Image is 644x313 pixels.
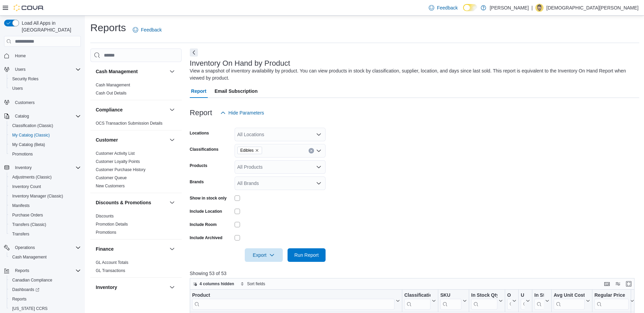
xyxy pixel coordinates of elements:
[10,131,81,139] span: My Catalog (Classic)
[10,276,81,284] span: Canadian Compliance
[12,76,38,82] span: Security Roles
[96,68,167,75] button: Cash Management
[1,243,84,252] button: Operations
[96,268,125,273] a: GL Transactions
[238,280,268,288] button: Sort fields
[7,191,84,201] button: Inventory Manager (Classic)
[15,113,29,119] span: Catalog
[249,248,279,262] span: Export
[12,132,50,138] span: My Catalog (Classic)
[7,229,84,239] button: Transfers
[96,106,123,113] h3: Compliance
[10,295,81,303] span: Reports
[90,258,182,277] div: Finance
[90,149,182,193] div: Customer
[316,164,321,170] button: Open list of options
[96,246,114,252] h3: Finance
[7,210,84,220] button: Purchase Orders
[15,268,29,273] span: Reports
[190,67,636,82] div: View a snapshot of inventory availability by product. You can view products in stock by classific...
[1,111,84,121] button: Catalog
[288,248,326,262] button: Run Report
[96,159,140,164] a: Customer Loyalty Points
[521,292,530,310] button: Unit Type
[190,235,222,241] label: Include Archived
[10,122,81,130] span: Classification (Classic)
[10,122,56,130] a: Classification (Classic)
[12,244,38,252] button: Operations
[7,74,84,84] button: Security Roles
[15,67,25,72] span: Users
[192,292,400,310] button: Product
[12,52,29,60] a: Home
[15,245,35,250] span: Operations
[10,150,36,158] a: Promotions
[12,164,81,172] span: Inventory
[90,81,182,100] div: Cash Management
[245,248,283,262] button: Export
[309,148,314,153] button: Clear input
[603,280,611,288] button: Keyboard shortcuts
[7,285,84,294] a: Dashboards
[96,82,130,88] span: Cash Management
[440,292,461,310] div: SKU URL
[96,137,118,143] h3: Customer
[1,51,84,61] button: Home
[10,84,81,92] span: Users
[12,123,53,128] span: Classification (Classic)
[10,286,81,294] span: Dashboards
[7,182,84,191] button: Inventory Count
[12,267,32,275] button: Reports
[190,147,219,152] label: Classifications
[10,253,81,261] span: Cash Management
[594,292,634,310] button: Regular Price
[12,287,39,292] span: Dashboards
[96,184,125,188] a: New Customers
[96,199,151,206] h3: Discounts & Promotions
[12,277,52,283] span: Canadian Compliance
[10,75,81,83] span: Security Roles
[10,192,66,200] a: Inventory Manager (Classic)
[625,280,633,288] button: Enter fullscreen
[96,284,167,291] button: Inventory
[10,211,81,219] span: Purchase Orders
[12,244,81,252] span: Operations
[316,132,321,137] button: Open list of options
[96,214,114,218] a: Discounts
[228,109,264,116] span: Hide Parameters
[96,121,163,126] span: OCS Transaction Submission Details
[190,130,209,136] label: Locations
[7,275,84,285] button: Canadian Compliance
[507,292,516,310] button: On Order Qty
[12,296,26,302] span: Reports
[218,106,267,120] button: Hide Parameters
[12,112,32,120] button: Catalog
[12,98,81,106] span: Customers
[316,148,321,153] button: Open list of options
[96,284,117,291] h3: Inventory
[96,260,128,265] span: GL Account Totals
[237,147,262,154] span: Edibles
[7,220,84,229] button: Transfers (Classic)
[12,164,34,172] button: Inventory
[96,230,116,235] span: Promotions
[12,231,29,237] span: Transfers
[191,84,206,98] span: Report
[96,260,128,265] a: GL Account Totals
[10,202,81,210] span: Manifests
[404,292,430,299] div: Classification
[10,211,46,219] a: Purchase Orders
[7,201,84,210] button: Manifests
[168,67,176,76] button: Cash Management
[19,20,81,33] span: Load All Apps in [GEOGRAPHIC_DATA]
[10,305,50,313] a: [US_STATE] CCRS
[192,292,394,299] div: Product
[7,252,84,262] button: Cash Management
[96,121,163,126] a: OCS Transaction Submission Details
[10,202,32,210] a: Manifests
[10,286,42,294] a: Dashboards
[10,183,44,191] a: Inventory Count
[10,141,81,149] span: My Catalog (Beta)
[96,167,146,172] a: Customer Purchase History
